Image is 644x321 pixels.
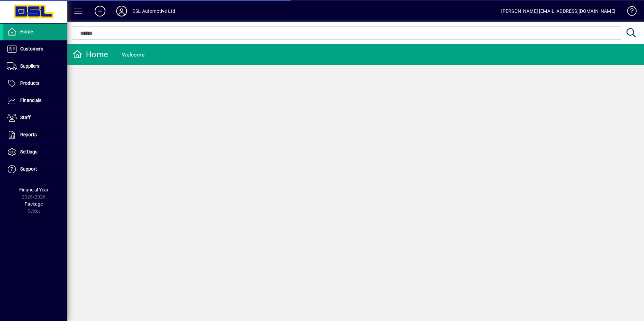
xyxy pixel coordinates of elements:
span: Settings [20,149,37,154]
button: Add [89,5,111,17]
a: Suppliers [3,58,67,75]
a: Products [3,75,67,92]
button: Profile [111,5,132,17]
span: Home [20,29,33,34]
a: Settings [3,144,67,160]
a: Knowledge Base [622,1,636,23]
span: Package [25,201,43,207]
div: [PERSON_NAME] [EMAIL_ADDRESS][DOMAIN_NAME] [501,6,615,16]
span: Financial Year [19,187,49,192]
a: Staff [3,109,67,126]
span: Customers [20,46,43,51]
div: DSL Automotive Ltd [132,6,175,16]
a: Support [3,161,67,178]
span: Financials [20,98,41,103]
span: Reports [20,132,37,137]
span: Staff [20,115,31,120]
a: Reports [3,127,67,143]
span: Products [20,80,39,86]
div: Welcome [122,49,144,60]
a: Customers [3,41,67,58]
div: Home [72,49,108,60]
a: Financials [3,92,67,109]
span: Support [20,166,37,172]
span: Suppliers [20,63,39,69]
